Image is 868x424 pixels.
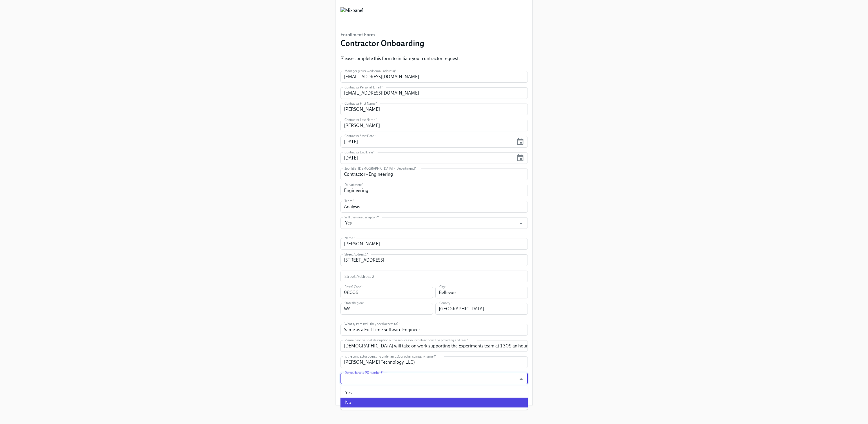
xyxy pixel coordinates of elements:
[340,398,528,407] li: No
[340,388,528,398] li: Yes
[340,7,363,25] img: Mixpanel
[517,219,525,228] button: Open
[340,136,514,148] input: MM/DD/YYYY
[340,55,460,62] p: Please complete this form to initiate your contractor request.
[517,374,525,383] button: Close
[340,32,424,38] h6: Enrollment Form
[340,152,514,164] input: MM/DD/YYYY
[340,38,424,48] h3: Contractor Onboarding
